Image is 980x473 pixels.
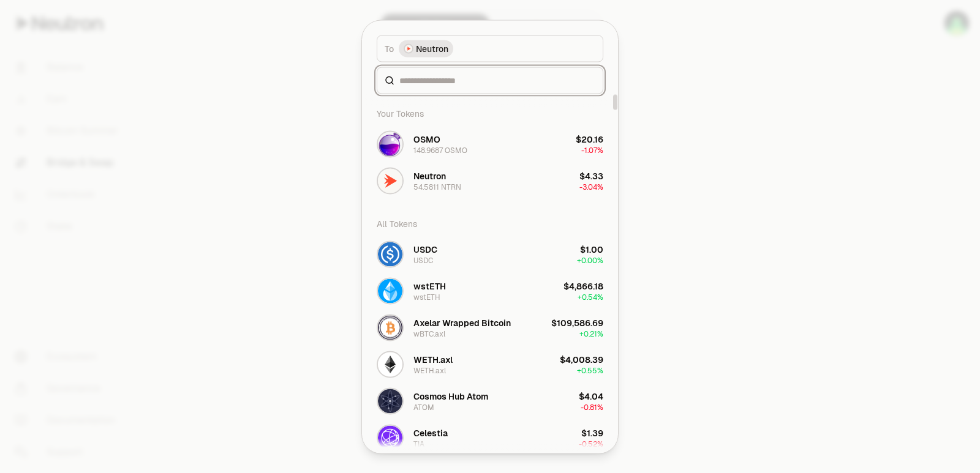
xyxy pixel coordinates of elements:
img: WETH.axl Logo [378,352,402,376]
button: OSMO LogoOSMO148.9687 OSMO$20.16-1.07% [369,125,611,162]
span: -0.81% [581,402,603,412]
span: + 0.00% [577,255,603,265]
img: OSMO Logo [378,132,402,156]
div: $20.16 [576,133,603,145]
span: + 0.55% [577,365,603,375]
img: USDC Logo [378,242,402,266]
div: wstETH [413,280,446,292]
span: To [385,42,394,54]
div: 148.9687 OSMO [413,145,467,155]
button: ATOM LogoCosmos Hub AtomATOM$4.04-0.81% [369,382,611,419]
span: -0.52% [579,439,603,449]
span: + 0.54% [578,292,603,302]
button: ToNeutron LogoNeutron [377,35,603,62]
div: $1.39 [581,426,603,439]
div: wstETH [413,292,440,302]
span: Neutron [416,42,448,54]
div: Axelar Wrapped Bitcoin [413,316,511,329]
div: Cosmos Hub Atom [413,390,488,402]
div: $4.33 [579,169,603,182]
div: 54.5811 NTRN [413,182,461,192]
button: wBTC.axl LogoAxelar Wrapped BitcoinwBTC.axl$109,586.69+0.21% [369,309,611,346]
div: USDC [413,255,433,265]
button: NTRN LogoNeutron54.5811 NTRN$4.33-3.04% [369,162,611,199]
img: Neutron Logo [405,45,412,52]
img: wstETH Logo [378,278,402,303]
button: wstETH LogowstETHwstETH$4,866.18+0.54% [369,272,611,309]
div: Neutron [413,169,446,182]
span: + 0.21% [579,329,603,338]
div: OSMO [413,133,440,145]
div: WETH.axl [413,365,446,375]
div: $4,866.18 [563,280,603,292]
img: NTRN Logo [378,168,402,193]
div: Your Tokens [369,101,611,125]
div: All Tokens [369,211,611,236]
img: TIA Logo [378,425,402,450]
div: TIA [413,439,424,449]
span: -3.04% [579,182,603,192]
div: wBTC.axl [413,329,445,338]
img: ATOM Logo [378,389,402,413]
button: TIA LogoCelestiaTIA$1.39-0.52% [369,419,611,456]
img: wBTC.axl Logo [378,315,402,340]
div: Celestia [413,426,448,439]
div: $4,008.39 [560,353,603,365]
span: -1.07% [581,145,603,155]
div: ATOM [413,402,434,412]
div: USDC [413,243,437,255]
div: WETH.axl [413,353,453,365]
div: $1.00 [580,243,603,255]
div: $109,586.69 [551,316,603,329]
div: $4.04 [579,390,603,402]
button: USDC LogoUSDCUSDC$1.00+0.00% [369,236,611,272]
button: WETH.axl LogoWETH.axlWETH.axl$4,008.39+0.55% [369,346,611,382]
